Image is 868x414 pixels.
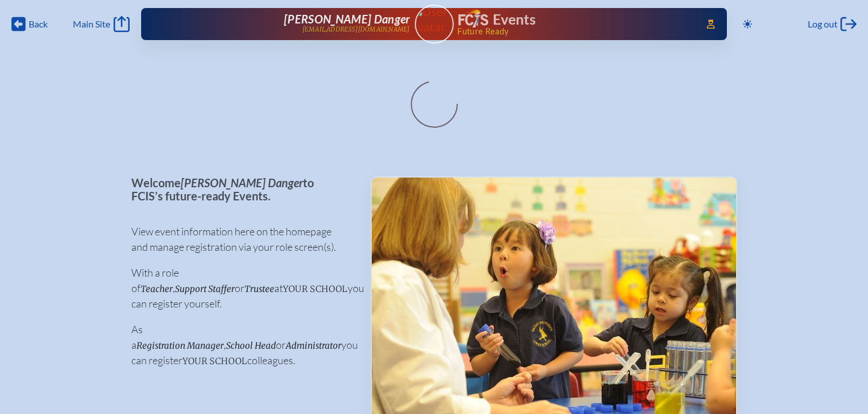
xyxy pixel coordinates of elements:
img: User Avatar [410,4,458,34]
a: Main Site [73,16,129,32]
span: Main Site [73,18,110,30]
a: [PERSON_NAME] Danger[EMAIL_ADDRESS][DOMAIN_NAME] [178,13,410,36]
span: Support Staffer [175,283,235,294]
span: Registration Manager [137,340,224,351]
span: Administrator [286,340,341,351]
span: Back [29,18,48,30]
div: FCIS Events — Future ready [458,9,691,36]
p: [EMAIL_ADDRESS][DOMAIN_NAME] [302,26,410,33]
span: [PERSON_NAME] Danger [181,176,303,190]
span: School Head [226,340,276,351]
span: Future Ready [457,27,690,36]
p: As a , or you can register colleagues. [131,322,352,368]
span: your school [182,356,247,366]
span: Teacher [141,283,173,294]
span: [PERSON_NAME] Danger [284,12,410,26]
span: Log out [808,18,838,30]
p: View event information here on the homepage and manage registration via your role screen(s). [131,224,352,255]
span: Trustee [244,283,274,294]
p: Welcome to FCIS’s future-ready Events. [131,176,352,202]
a: User Avatar [415,5,454,44]
span: your school [283,283,348,294]
p: With a role of , or at you can register yourself. [131,265,352,312]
